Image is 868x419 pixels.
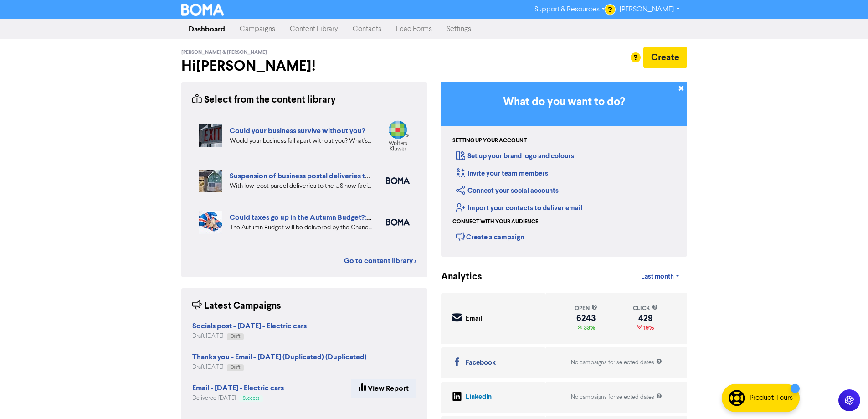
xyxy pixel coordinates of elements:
[633,315,658,322] div: 429
[181,57,427,75] h2: Hi [PERSON_NAME] !
[192,394,284,403] div: Delivered [DATE]
[344,255,416,266] a: Go to content library >
[456,204,582,212] a: Import your contacts to deliver email
[643,47,687,68] button: Create
[386,219,410,226] img: boma
[386,177,410,184] img: boma
[230,181,372,191] div: With low-cost parcel deliveries to the US now facing tariffs, many international postal services ...
[633,304,658,313] div: click
[575,304,597,313] div: open
[456,152,574,160] a: Set up your brand logo and colours
[571,393,662,402] div: No campaigns for selected dates
[439,20,478,38] a: Settings
[192,332,307,341] div: Draft [DATE]
[181,49,267,56] span: [PERSON_NAME] & [PERSON_NAME]
[822,375,868,419] iframe: Chat Widget
[345,20,389,38] a: Contacts
[456,186,559,195] a: Connect your social accounts
[452,218,538,226] div: Connect with your audience
[466,314,483,324] div: Email
[192,323,307,330] a: Socials post - [DATE] - Electric cars
[230,223,372,233] div: The Autumn Budget will be delivered by the Chancellor soon. But what personal and business tax ch...
[181,20,232,38] a: Dashboard
[192,354,367,361] a: Thanks you - Email - [DATE] (Duplicated) (Duplicated)
[452,137,527,145] div: Setting up your account
[642,324,654,331] span: 19%
[351,379,416,398] a: View Report
[230,136,372,146] div: Would your business fall apart without you? What’s your Plan B in case of accident, illness, or j...
[192,385,284,392] a: Email - [DATE] - Electric cars
[612,2,687,17] a: [PERSON_NAME]
[389,20,439,38] a: Lead Forms
[571,358,662,367] div: No campaigns for selected dates
[386,120,410,151] img: wolterskluwer
[456,169,548,178] a: Invite your team members
[230,126,365,135] a: Could your business survive without you?
[466,392,492,403] div: LinkedIn
[192,93,336,107] div: Select from the content library
[181,4,224,16] img: BOMA Logo
[243,396,259,401] span: Success
[641,273,674,281] span: Last month
[455,96,673,109] h3: What do you want to do?
[231,365,240,370] span: Draft
[232,20,282,38] a: Campaigns
[230,171,550,181] a: Suspension of business postal deliveries to the [GEOGRAPHIC_DATA]: what options do you have?
[282,20,345,38] a: Content Library
[575,315,597,322] div: 6243
[441,270,471,284] div: Analytics
[192,352,367,362] strong: Thanks you - Email - [DATE] (Duplicated) (Duplicated)
[466,358,496,368] div: Facebook
[582,324,595,331] span: 33%
[231,334,240,339] span: Draft
[192,321,307,331] strong: Socials post - [DATE] - Electric cars
[192,363,367,372] div: Draft [DATE]
[230,213,422,222] a: Could taxes go up in the Autumn Budget?: How to be ready
[192,299,281,313] div: Latest Campaigns
[456,230,524,243] div: Create a campaign
[634,268,687,286] a: Last month
[192,383,284,393] strong: Email - [DATE] - Electric cars
[441,82,687,257] div: Getting Started in BOMA
[527,2,612,17] a: Support & Resources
